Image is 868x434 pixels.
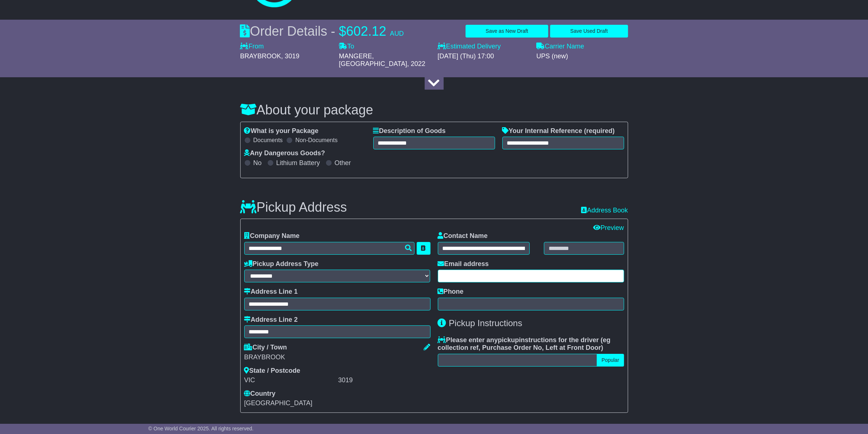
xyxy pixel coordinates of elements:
label: Company Name [244,232,300,240]
span: Pickup Instructions [449,318,522,328]
label: No [253,159,262,167]
span: $ [339,24,346,39]
label: Lithium Battery [276,159,320,167]
label: State / Postcode [244,367,300,375]
label: Non-Documents [295,137,338,144]
label: From [240,43,264,51]
label: Pickup Address Type [244,260,319,268]
div: [DATE] (Thu) 17:00 [438,52,529,60]
div: Order Details - [240,23,404,39]
a: Address Book [581,207,628,215]
a: Preview [593,224,624,231]
label: To [339,43,354,51]
span: © One World Courier 2025. All rights reserved. [148,426,254,431]
span: 602.12 [346,24,386,39]
label: Any Dangerous Goods? [244,149,325,157]
span: , 3019 [281,52,299,60]
span: MANGERE, [GEOGRAPHIC_DATA] [339,52,407,68]
label: What is your Package [244,127,319,135]
label: Phone [438,288,464,296]
label: Other [335,159,351,167]
button: Popular [597,354,624,367]
h3: About your package [240,103,628,117]
span: , 2022 [407,60,425,67]
label: City / Town [244,344,287,352]
label: Email address [438,260,489,268]
div: BRAYBROOK [244,353,431,361]
label: Contact Name [438,232,488,240]
div: UPS (new) [537,52,628,60]
label: Carrier Name [537,43,584,51]
label: Estimated Delivery [438,43,529,51]
div: 3019 [338,376,431,384]
label: Please enter any instructions for the driver ( ) [438,336,624,352]
label: Country [244,390,276,398]
label: Address Line 2 [244,316,298,324]
button: Save Used Draft [550,25,628,38]
h3: Pickup Address [240,200,347,215]
label: Documents [253,137,283,144]
div: VIC [244,376,336,384]
span: AUD [390,30,404,37]
label: Description of Goods [373,127,446,135]
label: Address Line 1 [244,288,298,296]
span: pickup [498,336,519,344]
span: eg collection ref, Purchase Order No, Left at Front Door [438,336,611,352]
button: Save as New Draft [466,25,548,38]
span: [GEOGRAPHIC_DATA] [244,399,312,407]
span: BRAYBROOK [240,52,281,60]
label: Your Internal Reference (required) [502,127,615,135]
